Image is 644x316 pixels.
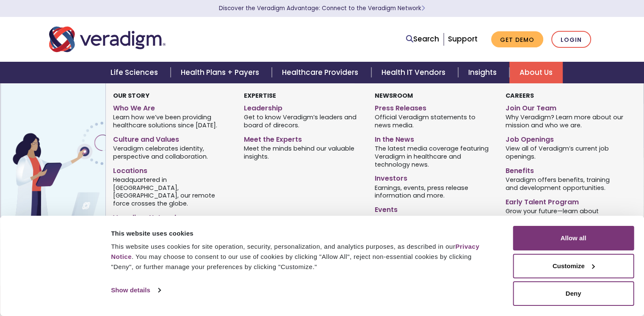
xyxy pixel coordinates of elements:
[505,206,623,223] span: Grow your future—learn about Veradigm’s internship program.
[509,62,563,83] a: About Us
[513,254,634,278] button: Customize
[421,4,425,12] span: Learn More
[244,101,362,113] a: Leadership
[244,132,362,144] a: Meet the Experts
[505,91,533,100] strong: Careers
[113,210,231,223] a: Veradigm Network
[491,31,543,48] a: Get Demo
[375,214,493,231] span: We’d love to meet you—find out where Veradigm will be next.
[375,113,493,129] span: Official Veradigm statements to news media.
[0,83,137,231] img: Vector image of Veradigm’s Story
[244,113,362,129] span: Get to know Veradigm’s leaders and board of direcors.
[371,62,458,83] a: Health IT Vendors
[375,202,493,214] a: Events
[551,31,591,48] a: Login
[505,195,623,207] a: Early Talent Program
[505,175,623,192] span: Veradigm offers benefits, training and development opportunities.
[505,144,623,161] span: View all of Veradigm’s current job openings.
[375,101,493,113] a: Press Releases
[111,228,494,239] div: This website uses cookies
[111,242,494,272] div: This website uses cookies for site operation, security, personalization, and analytics purposes, ...
[505,101,623,113] a: Join Our Team
[244,91,276,100] strong: Expertise
[244,144,362,161] span: Meet the minds behind our valuable insights.
[375,132,493,144] a: In the News
[375,91,413,100] strong: Newsroom
[406,33,439,45] a: Search
[513,226,634,250] button: Allow all
[100,62,171,83] a: Life Sciences
[272,62,371,83] a: Healthcare Providers
[375,144,493,169] span: The latest media coverage featuring Veradigm in healthcare and technology news.
[458,62,509,83] a: Insights
[448,34,478,44] a: Support
[171,62,272,83] a: Health Plans + Payers
[113,113,231,129] span: Learn how we’ve been providing healthcare solutions since [DATE].
[113,91,149,100] strong: Our Story
[513,281,634,306] button: Deny
[113,175,231,207] span: Headquartered in [GEOGRAPHIC_DATA], [GEOGRAPHIC_DATA], our remote force crosses the globe.
[375,171,493,183] a: Investors
[375,183,493,200] span: Earnings, events, press release information and more.
[113,132,231,144] a: Culture and Values
[113,144,231,161] span: Veradigm celebrates identity, perspective and collaboration.
[111,284,160,297] a: Show details
[505,113,623,129] span: Why Veradigm? Learn more about our mission and who we are.
[505,132,623,144] a: Job Openings
[505,163,623,176] a: Benefits
[113,163,231,176] a: Locations
[219,4,425,12] a: Discover the Veradigm Advantage: Connect to the Veradigm NetworkLearn More
[49,25,166,53] img: Veradigm logo
[113,101,231,113] a: Who We Are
